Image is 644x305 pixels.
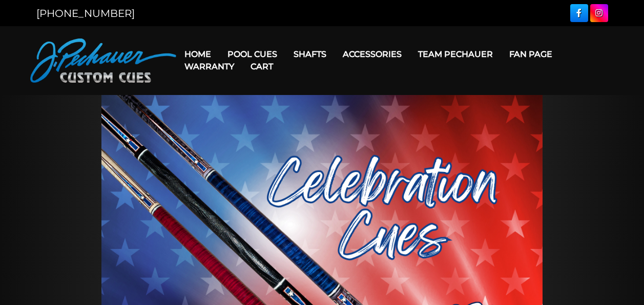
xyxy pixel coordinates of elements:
img: Pechauer Custom Cues [30,39,176,83]
a: Fan Page [501,41,560,67]
a: Warranty [176,53,242,80]
a: Pool Cues [219,41,285,67]
a: [PHONE_NUMBER] [36,7,135,20]
a: Cart [242,53,281,80]
a: Shafts [285,41,335,67]
a: Home [176,41,219,67]
a: Accessories [335,41,410,67]
a: Team Pechauer [410,41,501,67]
